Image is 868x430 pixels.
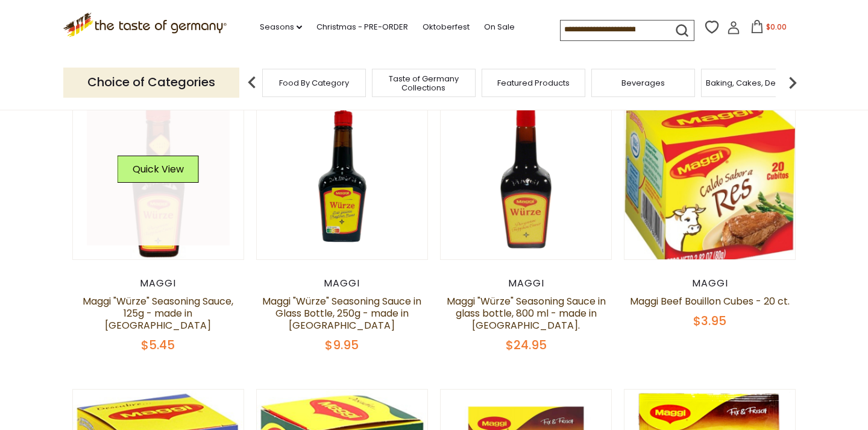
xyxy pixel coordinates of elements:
[743,20,794,38] button: $0.00
[256,277,428,289] div: Maggi
[624,277,796,289] div: Maggi
[423,21,470,34] a: Oktoberfest
[325,337,359,353] span: $9.95
[441,89,611,259] img: Maggi
[484,21,515,34] a: On Sale
[621,78,665,87] a: Beverages
[440,277,612,289] div: Maggi
[497,78,570,87] a: Featured Products
[630,294,790,308] a: Maggi Beef Bouillon Cubes - 20 ct.
[624,89,795,271] img: Maggi
[279,78,349,87] a: Food By Category
[83,294,233,332] a: Maggi "Würze" Seasoning Sauce, 125g - made in [GEOGRAPHIC_DATA]
[316,21,408,34] a: Christmas - PRE-ORDER
[260,21,302,34] a: Seasons
[257,89,427,259] img: Maggi
[73,89,244,259] img: Maggi
[766,22,787,32] span: $0.00
[118,156,199,183] button: Quick View
[706,78,799,87] a: Baking, Cakes, Desserts
[781,71,805,95] img: next arrow
[240,71,264,95] img: previous arrow
[72,277,244,289] div: Maggi
[262,294,421,332] a: Maggi "Würze" Seasoning Sauce in Glass Bottle, 250g - made in [GEOGRAPHIC_DATA]
[447,294,606,332] a: Maggi "Würze" Seasoning Sauce in glass bottle, 800 ml - made in [GEOGRAPHIC_DATA].
[63,68,239,97] p: Choice of Categories
[141,337,175,353] span: $5.45
[376,74,472,92] a: Taste of Germany Collections
[693,312,726,329] span: $3.95
[506,337,547,353] span: $24.95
